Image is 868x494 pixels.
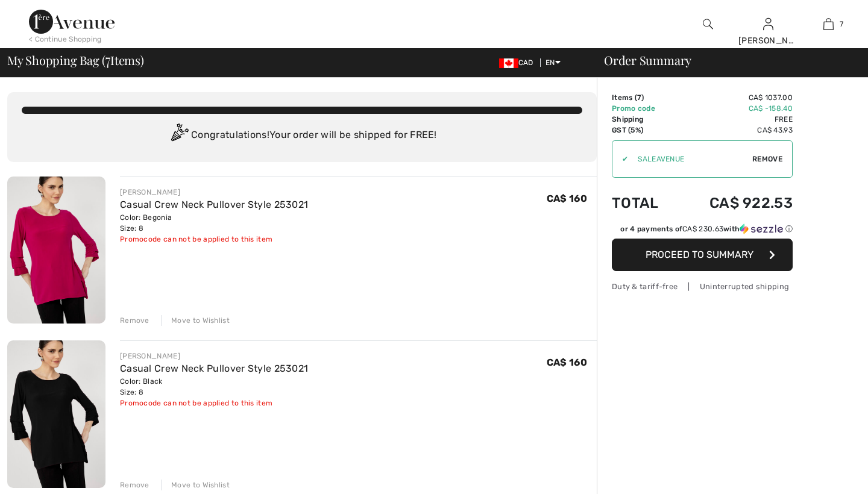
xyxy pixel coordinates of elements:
span: Remove [752,154,782,164]
div: < Continue Shopping [29,34,102,45]
input: Promo code [628,141,752,177]
img: Canadian Dollar [499,58,518,68]
div: or 4 payments of with [620,224,793,234]
span: CA$ 230.63 [682,225,723,233]
div: Move to Wishlist [161,315,230,326]
td: CA$ 922.53 [677,183,793,224]
div: [PERSON_NAME] [120,351,308,361]
span: 7 [840,19,843,30]
div: Duty & tariff-free | Uninterrupted shipping [612,281,793,292]
div: Move to Wishlist [161,480,230,490]
div: Promocode can not be applied to this item [120,398,308,408]
div: [PERSON_NAME] [738,34,797,47]
td: Items ( ) [612,92,677,103]
td: Promo code [612,103,677,114]
div: Remove [120,480,149,490]
a: Casual Crew Neck Pullover Style 253021 [120,199,308,210]
img: Sezzle [740,224,783,234]
img: Congratulation2.svg [167,123,191,148]
div: ✔ [612,154,628,164]
img: My Info [763,17,773,31]
span: 7 [105,51,110,67]
a: Casual Crew Neck Pullover Style 253021 [120,363,308,374]
img: Casual Crew Neck Pullover Style 253021 [7,340,105,487]
span: CAD [499,58,538,67]
span: 7 [637,93,641,102]
div: Promocode can not be applied to this item [120,234,308,245]
span: My Shopping Bag ( Items) [7,54,144,66]
div: Order Summary [590,54,861,66]
td: CA$ 1037.00 [677,92,793,103]
img: 1ère Avenue [29,10,115,34]
img: search the website [703,17,713,31]
td: GST (5%) [612,125,677,136]
div: Color: Black Size: 8 [120,376,308,398]
td: CA$ -158.40 [677,103,793,114]
span: CA$ 160 [547,357,587,368]
td: Shipping [612,114,677,125]
img: Casual Crew Neck Pullover Style 253021 [7,177,105,324]
div: or 4 payments ofCA$ 230.63withSezzle Click to learn more about Sezzle [612,224,793,239]
img: My Bag [823,17,834,31]
td: Total [612,183,677,224]
div: Color: Begonia Size: 8 [120,212,308,234]
a: 7 [799,17,858,31]
div: Remove [120,315,149,326]
span: EN [546,58,561,67]
div: [PERSON_NAME] [120,187,308,198]
button: Proceed to Summary [612,239,793,271]
a: Sign In [763,18,773,30]
span: Proceed to Summary [646,249,753,260]
td: Free [677,114,793,125]
div: Congratulations! Your order will be shipped for FREE! [22,123,582,148]
span: CA$ 160 [547,193,587,204]
td: CA$ 43.93 [677,125,793,136]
